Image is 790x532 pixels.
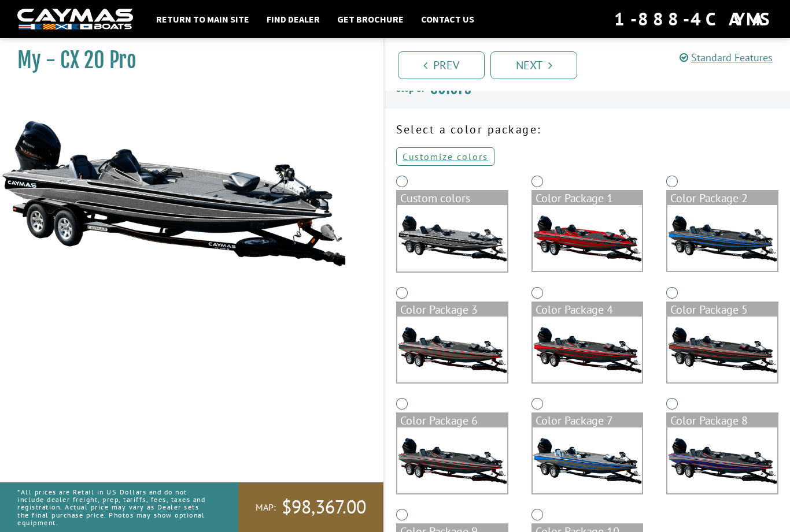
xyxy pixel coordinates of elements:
[533,191,643,205] div: Color Package 1
[667,205,777,271] img: color_package_323.png
[533,414,643,427] div: Color Package 7
[398,51,485,79] a: Prev
[614,6,773,32] div: 1-888-4CAYMAS
[238,482,383,532] a: MAP:$98,367.00
[396,121,778,138] p: Select a color package:
[680,51,773,64] a: Standard Features
[533,317,643,382] img: color_package_325.png
[667,427,777,493] img: color_package_329.png
[397,414,507,427] div: Color Package 6
[397,303,507,317] div: Color Package 3
[17,9,133,30] img: white-logo-c9c8dbefe5ff5ceceb0f0178aa75bf4bb51f6bca0971e226c86eb53dfe498488.png
[490,51,577,79] a: Next
[150,12,255,27] a: Return to main site
[533,303,643,317] div: Color Package 4
[533,205,643,271] img: color_package_322.png
[396,147,494,166] a: Customize colors
[331,12,409,27] a: Get Brochure
[17,482,212,532] p: *All prices are Retail in US Dollars and do not include dealer freight, prep, tariffs, fees, taxe...
[395,50,790,79] ul: Pagination
[415,12,480,27] a: Contact Us
[397,205,507,271] img: cx-Base-Layer.png
[256,501,276,514] span: MAP:
[533,427,643,493] img: color_package_328.png
[667,317,777,382] img: color_package_326.png
[397,191,507,205] div: Custom colors
[397,427,507,493] img: color_package_327.png
[667,414,777,427] div: Color Package 8
[261,12,326,27] a: Find Dealer
[397,317,507,382] img: color_package_324.png
[282,495,366,519] span: $98,367.00
[667,303,777,317] div: Color Package 5
[667,191,777,205] div: Color Package 2
[17,47,355,73] h1: My - CX 20 Pro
